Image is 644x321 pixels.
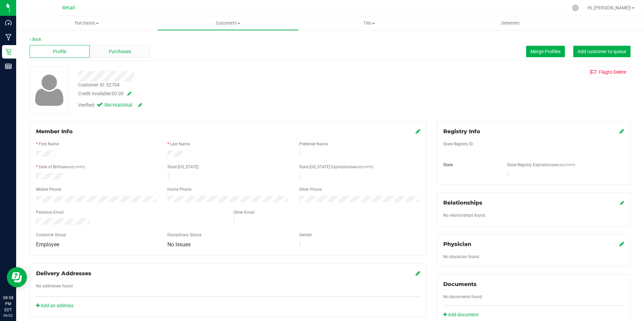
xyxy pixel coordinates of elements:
label: State Registry Expiration [507,162,575,168]
span: Registry Info [443,128,480,135]
label: Mobile Phone [36,186,61,192]
span: Relationships [443,200,482,206]
div: Manage settings [571,5,580,11]
div: Customer ID: 52704 [78,81,120,88]
span: Employee [36,241,59,248]
span: Merge Profiles [530,49,560,54]
span: Physician [443,241,471,247]
p: 09/22 [3,313,13,318]
label: Personal Email [36,209,64,215]
label: First Name [39,141,59,147]
span: Hi, [PERSON_NAME]! [587,5,631,10]
span: No documents found. [443,294,483,299]
span: Tills [299,20,440,26]
iframe: Resource center [7,267,27,287]
span: Profile [53,48,66,55]
label: State [US_STATE] [167,164,198,170]
label: Last Name [170,141,190,147]
span: Add customer to queue [578,49,626,54]
label: Preferred Name [299,141,328,147]
label: No relationships found. [443,212,486,218]
span: Retail [62,5,75,11]
a: Purchases [16,16,157,30]
span: (MM/DD/YYYY) [551,163,575,167]
button: Merge Profiles [526,46,565,57]
a: Add an address [36,303,73,308]
span: Purchases [16,20,157,26]
span: No physician found. [443,254,480,259]
inline-svg: Dashboard [5,20,12,26]
span: Customers [158,20,298,26]
inline-svg: Reports [5,63,12,70]
a: Back [30,37,41,42]
label: State Registry ID [443,141,473,147]
label: No addresses found [36,283,73,289]
inline-svg: Manufacturing [5,34,12,41]
span: Deliveries [492,20,529,26]
div: Credit Available: [78,90,374,97]
span: (MM/DD/YYYY) [350,165,373,169]
label: Other Phone [299,186,322,192]
p: 08:58 PM EDT [3,295,13,313]
div: State [438,162,502,168]
label: Other Email [233,209,255,215]
img: user-icon.png [32,73,67,107]
button: Add customer to queue [573,46,631,57]
span: Documents [443,281,477,287]
span: Purchases [109,48,131,55]
span: (MM/DD/YYYY) [61,165,85,169]
a: Tills [299,16,440,30]
a: Deliveries [440,16,581,30]
label: Disciplinary Status [167,232,201,238]
label: Home Phone [167,186,191,192]
div: Verified: [78,102,142,109]
span: Delivery Addresses [36,270,91,277]
label: Date of Birth [39,164,85,170]
a: Customers [157,16,298,30]
label: Customer Group [36,232,66,238]
span: Recreational [104,102,131,109]
label: State [US_STATE] Expiration [299,164,373,170]
span: No Issues [167,241,191,248]
button: Flagto Delete [586,66,631,78]
span: Member Info [36,128,73,135]
span: $0.00 [111,91,124,96]
inline-svg: Retail [5,48,12,55]
a: Add document [443,311,482,318]
label: Gender [299,232,312,238]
